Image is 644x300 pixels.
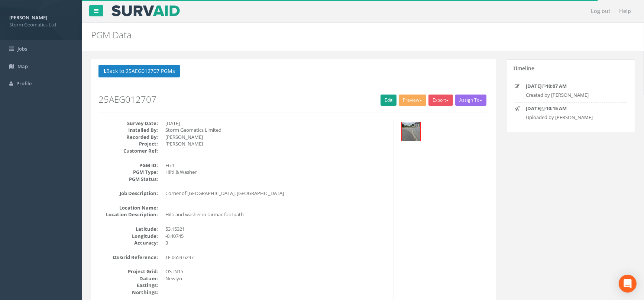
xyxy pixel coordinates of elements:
[526,83,541,89] strong: [DATE]
[98,226,158,233] dt: Latitude:
[165,211,388,218] dd: Hilti and washer in tarmac footpath
[98,169,158,176] dt: PGM Type:
[399,95,426,106] button: Preview
[98,233,158,240] dt: Longitude:
[165,190,388,197] dd: Corner of [GEOGRAPHIC_DATA], [GEOGRAPHIC_DATA]
[98,268,158,275] dt: Project Grid:
[9,14,47,21] strong: [PERSON_NAME]
[98,275,158,282] dt: Datum:
[98,162,158,169] dt: PGM ID:
[165,134,388,141] dd: [PERSON_NAME]
[526,92,618,99] p: Created by [PERSON_NAME]
[165,268,388,275] dd: OSTN15
[165,162,388,169] dd: E6-1
[98,65,180,77] button: Back to 25AEG012707 PGMs
[455,95,486,106] button: Assign To
[402,122,420,141] img: 70b69bdc-28a6-548b-dcea-ffd08c9902e2_7411e422-9758-c865-6fb6-3962b571efd0_thumb.jpg
[98,211,158,218] dt: Location Description:
[17,63,28,70] span: Map
[513,66,534,71] h5: Timeline
[16,80,32,87] span: Profile
[98,127,158,134] dt: Installed By:
[165,239,388,246] dd: 3
[98,204,158,211] dt: Location Name:
[546,83,567,89] strong: 10:07 AM
[98,134,158,141] dt: Recorded By:
[98,239,158,246] dt: Accuracy:
[9,21,72,28] span: Storm Geomatics Ltd
[98,95,489,104] h2: 25AEG012707
[381,95,397,106] a: Edit
[526,83,618,90] p: @
[91,30,542,40] h2: PGM Data
[428,95,453,106] button: Export
[98,289,158,296] dt: Northings:
[165,233,388,240] dd: -0.40745
[98,140,158,147] dt: Project:
[546,105,567,112] strong: 10:15 AM
[526,105,618,112] p: @
[9,12,72,28] a: [PERSON_NAME] Storm Geomatics Ltd
[165,254,388,261] dd: TF 0659 6297
[98,176,158,183] dt: PGM Status:
[98,282,158,289] dt: Eastings:
[165,120,388,127] dd: [DATE]
[165,226,388,233] dd: 53.15321
[526,114,618,121] p: Uploaded by [PERSON_NAME]
[619,275,637,293] div: Open Intercom Messenger
[165,140,388,147] dd: [PERSON_NAME]
[165,127,388,134] dd: Storm Geomatics Limited
[98,254,158,261] dt: OS Grid Reference:
[165,169,388,176] dd: Hilti & Washer
[98,120,158,127] dt: Survey Date:
[17,45,27,52] span: Jobs
[98,190,158,197] dt: Job Description:
[526,105,541,112] strong: [DATE]
[165,275,388,282] dd: Newlyn
[98,147,158,154] dt: Customer Ref:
